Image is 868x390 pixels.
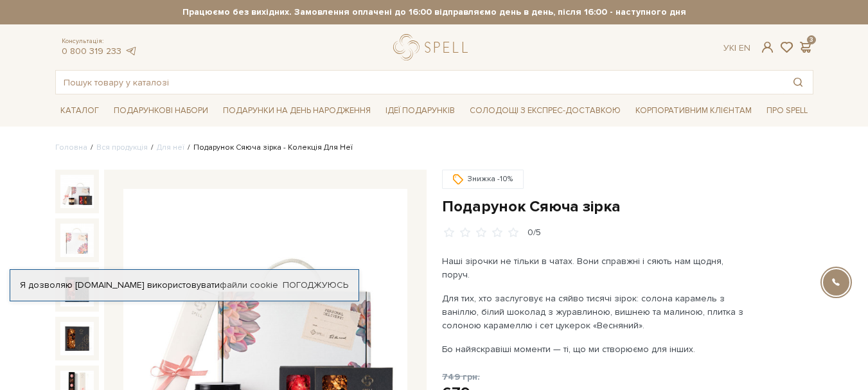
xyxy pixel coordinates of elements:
a: En [739,42,750,53]
span: 749 грн. [442,371,480,382]
a: Ідеї подарунків [380,101,460,121]
p: Наші зірочки не тільки в чатах. Вони справжні і сяють нам щодня, поруч. [442,254,743,281]
li: Подарунок Сяюча зірка - Колекція Для Неї [184,142,353,154]
h1: Подарунок Сяюча зірка [442,197,813,217]
span: | [734,42,736,53]
a: Подарункові набори [109,101,213,121]
a: Подарунки на День народження [218,101,376,121]
div: 0/5 [527,227,541,239]
p: Для тих, хто заслуговує на сяйво тисячі зірок: солона карамель з ваніллю, білий шоколад з журавли... [442,292,743,332]
button: Пошук товару у каталозі [783,71,813,94]
img: Подарунок Сяюча зірка [60,224,94,257]
a: Для неї [157,143,184,152]
a: Про Spell [761,101,813,121]
strong: Працюємо без вихідних. Замовлення оплачені до 16:00 відправляємо день в день, після 16:00 - насту... [55,6,813,18]
a: Вся продукція [96,143,148,152]
a: файли cookie [220,279,278,290]
div: Я дозволяю [DOMAIN_NAME] використовувати [10,279,359,291]
a: Каталог [55,101,104,121]
p: Бо найяскравіші моменти — ті, що ми створюємо для інших. [442,342,743,356]
div: Знижка -10% [442,170,524,189]
a: Погоджуюсь [283,279,348,291]
a: Солодощі з експрес-доставкою [465,100,626,121]
a: Головна [55,143,87,152]
a: 0 800 319 233 [62,46,121,57]
img: Подарунок Сяюча зірка [60,175,94,208]
a: Корпоративним клієнтам [630,101,757,121]
span: Консультація: [62,37,137,46]
img: Подарунок Сяюча зірка [60,322,94,355]
input: Пошук товару у каталозі [56,71,783,94]
a: telegram [125,46,137,57]
a: logo [393,34,474,60]
div: Ук [723,42,750,54]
